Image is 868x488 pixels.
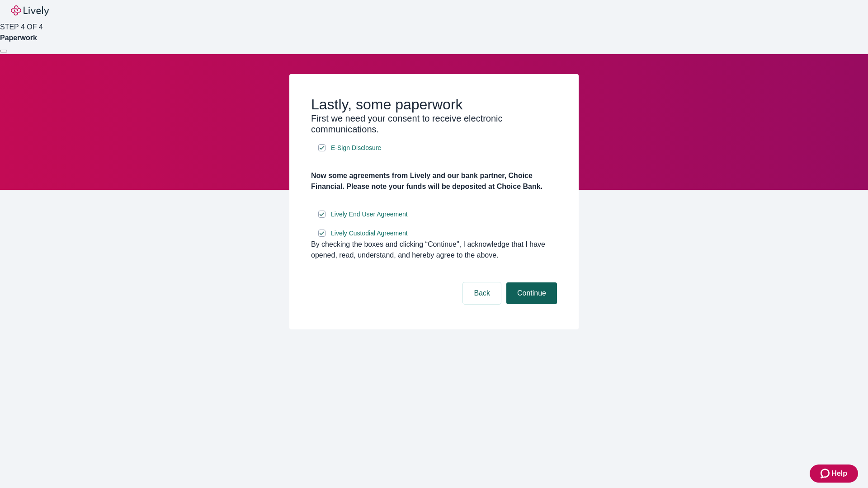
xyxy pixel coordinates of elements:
a: e-sign disclosure document [329,142,383,154]
button: Back [463,282,501,304]
span: Lively Custodial Agreement [331,229,408,238]
img: Lively [11,5,49,16]
span: Help [831,468,847,479]
span: Lively End User Agreement [331,210,408,219]
svg: Zendesk support icon [821,468,831,479]
h2: Lastly, some paperwork [311,96,557,113]
h4: Now some agreements from Lively and our bank partner, Choice Financial. Please note your funds wi... [311,170,557,192]
a: e-sign disclosure document [329,209,410,220]
button: Zendesk support iconHelp [810,465,858,483]
a: e-sign disclosure document [329,228,410,239]
button: Continue [506,282,557,304]
span: E-Sign Disclosure [331,143,381,153]
div: By checking the boxes and clicking “Continue", I acknowledge that I have opened, read, understand... [311,239,557,261]
h3: First we need your consent to receive electronic communications. [311,113,557,135]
